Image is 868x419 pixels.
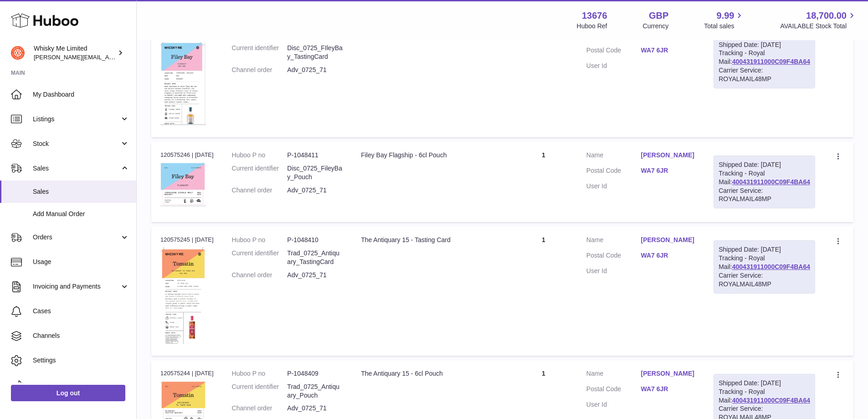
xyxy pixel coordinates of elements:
span: Invoicing and Payments [33,282,120,291]
span: My Dashboard [33,90,129,99]
td: 1 [510,22,577,137]
span: Cases [33,307,129,316]
div: Tracking - Royal Mail: [714,240,815,293]
dt: Current identifier [232,383,288,400]
span: Channels [33,331,129,340]
dt: Postal Code [586,385,641,396]
a: WA7 6JR [641,251,696,260]
td: 1 [510,227,577,355]
dd: Adv_0725_71 [287,271,343,279]
dd: P-1048410 [287,236,343,244]
dt: Current identifier [232,249,288,266]
dt: User Id [586,267,641,275]
div: Huboo Ref [577,22,607,31]
dt: Channel order [232,66,288,74]
strong: GBP [649,10,668,22]
div: Shipped Date: [DATE] [719,245,810,254]
div: 120575244 | [DATE] [160,369,214,378]
span: [PERSON_NAME][EMAIL_ADDRESS][DOMAIN_NAME] [34,53,183,61]
span: Stock [33,140,120,148]
div: 120575245 | [DATE] [160,236,214,244]
dd: Adv_0725_71 [287,66,343,74]
a: WA7 6JR [641,385,696,393]
dt: Name [586,369,641,380]
div: Currency [643,22,669,31]
span: Sales [33,187,129,196]
div: Shipped Date: [DATE] [719,379,810,388]
img: 1750368743.png [160,162,206,207]
span: AVAILABLE Stock Total [780,22,857,31]
dd: P-1048409 [287,369,343,378]
span: Orders [33,233,120,242]
a: 400431911000C09F4BA64 [732,263,810,270]
dt: User Id [586,400,641,409]
dd: Adv_0725_71 [287,404,343,413]
span: 9.99 [717,10,734,22]
a: 18,700.00 AVAILABLE Stock Total [780,10,857,31]
dd: Disc_0725_FIleyBay_TastingCard [287,44,343,61]
dt: Name [586,236,641,247]
span: 18,700.00 [806,10,847,22]
span: Returns [33,381,129,389]
dd: Disc_0725_FileyBay_Pouch [287,164,343,181]
span: Settings [33,356,129,365]
a: Log out [11,385,125,401]
dd: Adv_0725_71 [287,186,343,195]
img: frances@whiskyshop.com [11,46,25,60]
dd: Trad_0725_Antiquary_TastingCard [287,249,343,266]
dt: Huboo P no [232,236,288,244]
dt: Huboo P no [232,151,288,160]
img: 1750368776.png [160,42,206,126]
a: [PERSON_NAME] [641,236,696,244]
dt: Name [586,151,641,162]
dt: Postal Code [586,46,641,57]
a: 9.99 Total sales [704,10,745,31]
a: 400431911000C09F4BA64 [732,58,810,65]
div: Shipped Date: [DATE] [719,41,810,49]
div: The Antiquary 15 - 6cl Pouch [361,369,501,378]
dt: Huboo P no [232,369,288,378]
span: Add Manual Order [33,210,129,218]
div: Carrier Service: ROYALMAIL48MP [719,186,810,204]
a: [PERSON_NAME] [641,369,696,378]
dt: Postal Code [586,166,641,177]
div: 120575246 | [DATE] [160,151,214,159]
dt: Postal Code [586,251,641,262]
strong: 13676 [582,10,607,22]
div: Shipped Date: [DATE] [719,160,810,169]
a: 400431911000C09F4BA64 [732,397,810,404]
dt: User Id [586,62,641,70]
a: 400431911000C09F4BA64 [732,178,810,186]
span: Sales [33,164,120,173]
img: 1750368585.png [160,247,206,344]
dt: Channel order [232,404,288,413]
div: Carrier Service: ROYALMAIL48MP [719,66,810,83]
dt: Channel order [232,271,288,279]
td: 1 [510,142,577,222]
a: WA7 6JR [641,46,696,55]
dd: P-1048411 [287,151,343,160]
div: Whisky Me Limited [34,44,116,62]
a: WA7 6JR [641,166,696,175]
div: Tracking - Royal Mail: [714,155,815,208]
div: Carrier Service: ROYALMAIL48MP [719,271,810,289]
div: Tracking - Royal Mail: [714,36,815,88]
span: Listings [33,115,120,124]
span: Usage [33,258,129,266]
dt: User Id [586,182,641,191]
dt: Current identifier [232,44,288,61]
span: Total sales [704,22,745,31]
dd: Trad_0725_Antiquary_Pouch [287,383,343,400]
div: Filey Bay Flagship - 6cl Pouch [361,151,501,160]
dt: Channel order [232,186,288,195]
div: The Antiquary 15 - Tasting Card [361,236,501,244]
a: [PERSON_NAME] [641,151,696,160]
dt: Current identifier [232,164,288,181]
